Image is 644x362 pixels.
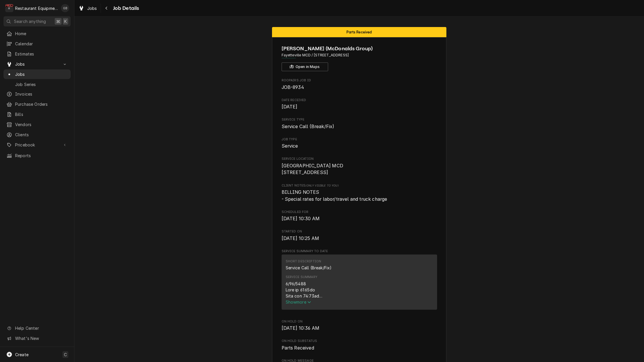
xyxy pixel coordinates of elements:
a: Go to Pricebook [3,140,71,150]
span: Job Series [15,81,68,87]
span: Service Location [282,157,437,161]
span: Started On [282,235,437,242]
span: Help Center [15,325,67,331]
span: Parts Received [346,30,372,34]
a: Go to Jobs [3,59,71,69]
span: Date Received [282,103,437,110]
span: (Only Visible to You) [305,184,338,187]
span: Scheduled For [282,215,437,222]
a: Calendar [3,39,71,49]
span: Home [15,31,68,37]
span: Service Summary To Date [282,249,437,254]
span: Bills [15,111,68,117]
a: Jobs [76,3,99,13]
a: Reports [3,151,71,160]
div: On Hold On [282,319,437,332]
div: 6/96/5488 Lore ip 61:65do Sita con 74:73ad Elits 293 Doeiu TEM 550.46 Incidi UT3770304 Labo e dol... [286,281,433,299]
div: Service Summary To Date [282,249,437,312]
a: Estimates [3,49,71,59]
span: Job Type [282,137,437,142]
button: Open in Maps [282,62,328,71]
span: Roopairs Job ID [282,84,437,91]
a: Vendors [3,120,71,129]
span: On Hold On [282,325,437,332]
span: [object Object] [282,189,437,202]
span: [DATE] 10:30 AM [282,216,320,221]
div: GB [61,4,69,12]
span: C [64,352,67,358]
span: K [64,18,67,24]
button: Showmore [286,299,433,305]
div: Roopairs Job ID [282,78,437,91]
span: Service [282,143,298,149]
span: [GEOGRAPHIC_DATA] MCD [STREET_ADDRESS] [282,163,343,175]
div: Gary Beaver's Avatar [61,4,69,12]
a: Go to What's New [3,334,71,343]
div: Service Location [282,157,437,176]
span: Job Type [282,143,437,150]
a: Jobs [3,69,71,79]
span: Purchase Orders [15,101,68,107]
span: Estimates [15,51,68,57]
span: ⌘ [56,18,60,24]
button: Navigate back [102,3,111,13]
span: Vendors [15,121,68,128]
div: Restaurant Equipment Diagnostics's Avatar [5,4,13,12]
span: Show more [286,300,311,304]
span: Roopairs Job ID [282,78,437,83]
span: Search anything [14,18,46,24]
a: Clients [3,130,71,139]
div: R [5,4,13,12]
div: On Hold SubStatus [282,339,437,351]
span: [DATE] [282,104,298,110]
span: Client Notes [282,183,437,188]
div: Service Summary [286,275,317,279]
a: Purchase Orders [3,99,71,109]
div: Job Type [282,137,437,150]
span: On Hold SubStatus [282,345,437,352]
div: Client Information [282,45,437,71]
div: Status [272,27,446,37]
span: Jobs [87,5,97,11]
div: [object Object] [282,183,437,203]
div: Started On [282,229,437,242]
button: Search anything⌘K [3,16,71,26]
span: Service Type [282,117,437,122]
span: Create [15,352,28,357]
span: Clients [15,132,68,138]
span: [DATE] 10:36 AM [282,325,319,331]
span: Job Details [111,4,139,12]
span: BILLING NOTES - Special rates for labor/travel and truck charge [282,189,387,202]
span: Pricebook [15,142,59,148]
span: Calendar [15,41,68,47]
div: Scheduled For [282,210,437,222]
span: Parts Received [282,345,314,351]
div: Short Description [286,259,321,264]
a: Home [3,29,71,38]
a: Bills [3,110,71,119]
span: Service Call (Break/Fix) [282,124,334,129]
div: Date Received [282,98,437,110]
span: On Hold SubStatus [282,339,437,343]
span: JOB-8934 [282,85,304,90]
div: Service Type [282,117,437,130]
span: [DATE] 10:25 AM [282,236,319,241]
span: Jobs [15,71,68,77]
a: Go to Help Center [3,323,71,333]
span: On Hold On [282,319,437,324]
span: Started On [282,229,437,234]
span: Invoices [15,91,68,97]
span: Service Location [282,162,437,176]
a: Invoices [3,89,71,99]
span: Date Received [282,98,437,103]
div: Service Call (Break/Fix) [286,265,332,271]
span: Scheduled For [282,210,437,214]
span: Name [282,45,437,53]
span: Address [282,53,437,58]
div: Restaurant Equipment Diagnostics [15,5,58,11]
div: Service Summary [282,255,437,312]
span: What's New [15,335,67,341]
a: Job Series [3,80,71,89]
span: Reports [15,153,68,159]
span: Service Type [282,123,437,130]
